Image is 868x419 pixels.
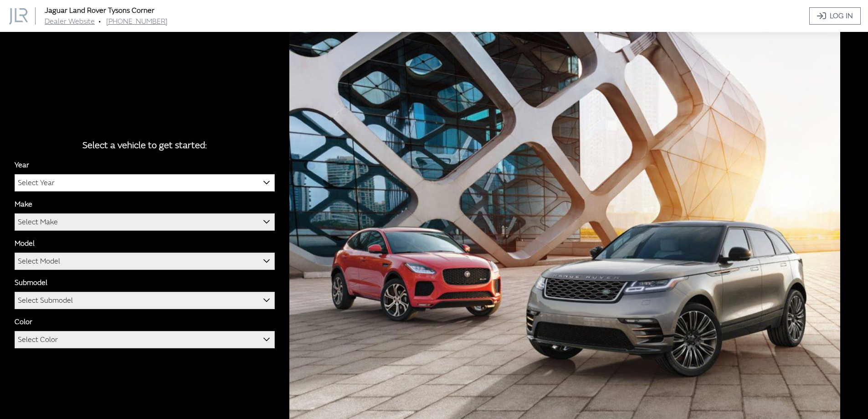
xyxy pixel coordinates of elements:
[809,7,861,25] a: Log In
[45,6,154,15] a: Jaguar Land Rover Tysons Corner
[15,316,32,327] label: Color
[15,277,47,288] label: Submodel
[15,214,274,230] span: Select Make
[15,331,275,348] span: Select Color
[98,17,101,26] span: •
[9,8,28,25] img: Dashboard
[18,331,58,348] span: Select Color
[15,253,274,269] span: Select Model
[45,17,95,26] a: Dealer Website
[15,292,274,309] span: Select Submodel
[18,253,60,269] span: Select Model
[15,139,275,152] div: Select a vehicle to get started:
[15,175,274,191] span: Select Year
[15,213,275,231] span: Select Make
[106,17,168,26] a: [PHONE_NUMBER]
[15,160,29,171] label: Year
[15,292,275,309] span: Select Submodel
[15,253,275,270] span: Select Model
[18,175,55,191] span: Select Year
[15,331,274,348] span: Select Color
[9,7,43,24] a: Jaguar Land Rover Tysons Corner logo
[15,174,275,191] span: Select Year
[15,199,32,210] label: Make
[18,292,73,309] span: Select Submodel
[15,238,35,249] label: Model
[830,10,853,21] span: Log In
[18,214,58,230] span: Select Make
